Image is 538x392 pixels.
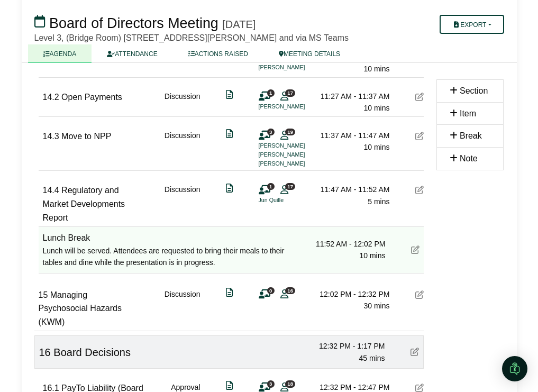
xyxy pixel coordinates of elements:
span: Item [460,109,476,118]
li: [PERSON_NAME] [259,102,338,111]
span: Managing Psychosocial Hazards (KWM) [39,290,122,326]
span: 18 [285,380,295,387]
span: 17 [285,89,295,96]
a: MEETING DETAILS [263,44,355,63]
span: 0 [267,287,275,294]
a: ACTIONS RAISED [173,44,263,63]
span: Level 3, (Bridge Room) [STREET_ADDRESS][PERSON_NAME] and via MS Teams [34,33,349,42]
div: 12:32 PM - 1:17 PM [311,340,385,352]
div: Discussion [165,51,200,75]
div: 11:27 AM - 11:37 AM [316,90,390,102]
span: 1 [267,183,275,190]
span: Regulatory and Market Developments Report [43,186,125,222]
div: Discussion [165,90,200,114]
span: 14.4 [43,186,59,195]
span: 45 mins [359,354,385,362]
span: 10 mins [363,143,389,151]
span: 14.2 [43,93,59,102]
span: Board of Directors Meeting [49,15,218,31]
li: Jun Quille [259,196,338,205]
span: Open Payments [61,93,122,102]
span: 1 [267,89,275,96]
button: Export [440,15,504,34]
span: 10 mins [359,251,385,260]
span: 30 mins [363,302,389,310]
li: [PERSON_NAME] [259,150,338,159]
a: ATTENDANCE [92,44,172,63]
span: Break [460,131,482,140]
div: Discussion [165,184,200,224]
span: 14.3 [43,132,59,141]
div: 12:02 PM - 12:32 PM [316,288,390,300]
span: Move to NPP [61,132,111,141]
span: 16 [39,347,51,358]
div: 11:37 AM - 11:47 AM [316,130,390,141]
span: 5 mins [368,197,389,206]
span: 17 [285,183,295,190]
span: Section [460,86,488,95]
a: AGENDA [28,44,92,63]
li: [PERSON_NAME] [259,159,338,168]
span: 19 [285,129,295,135]
span: 10 mins [363,65,389,73]
span: Lunch Break [43,233,90,242]
div: Discussion [165,288,200,329]
div: 11:52 AM - 12:02 PM [312,238,386,250]
div: Discussion [165,130,200,169]
span: 3 [267,129,275,135]
li: [PERSON_NAME] [259,63,338,72]
span: 16 [285,287,295,294]
div: Open Intercom Messenger [502,356,527,381]
div: [DATE] [222,18,256,31]
span: Note [460,154,478,163]
div: Lunch will be served. Attendees are requested to bring their meals to their tables and dine while... [43,245,286,269]
span: 3 [267,380,275,387]
span: 10 mins [363,104,389,112]
span: 15 [39,290,48,299]
span: Board Decisions [53,347,131,358]
li: [PERSON_NAME] [259,141,338,150]
div: 11:47 AM - 11:52 AM [316,184,390,195]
